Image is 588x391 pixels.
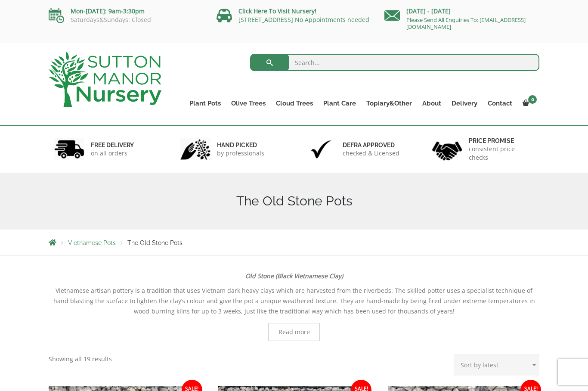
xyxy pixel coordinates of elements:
nav: Breadcrumbs [49,239,539,246]
img: 4.jpg [432,136,462,162]
a: [STREET_ADDRESS] No Appointments needed [238,16,369,24]
span: The Old Stone Pots [127,239,183,246]
img: 3.jpg [306,138,336,160]
h6: Defra approved [343,141,399,149]
a: Delivery [446,97,483,109]
h6: hand picked [217,141,264,149]
p: consistent price checks [469,145,534,162]
a: Topiary&Other [361,97,417,109]
img: 2.jpg [180,138,210,160]
a: Plant Pots [184,97,226,109]
a: Contact [483,97,517,109]
a: Plant Care [318,97,361,109]
a: Click Here To Visit Nursery! [238,7,316,15]
img: logo [49,52,161,107]
p: Saturdays&Sundays: Closed [49,16,204,23]
strong: Old Stone (Black Vietnamese Clay) [245,272,343,280]
a: Vietnamese Pots [68,239,116,246]
p: Mon-[DATE]: 9am-3:30pm [49,6,204,16]
h1: The Old Stone Pots [49,193,539,209]
input: Search... [250,54,540,71]
p: by professionals [217,149,264,158]
img: 1.jpg [54,138,84,160]
p: Vietnamese artisan pottery is a tradition that uses Vietnam dark heavy clays which are harvested ... [49,285,539,317]
p: on all orders [91,149,134,158]
h6: FREE DELIVERY [91,141,134,149]
span: Read more [279,329,310,335]
h6: Price promise [469,137,534,145]
select: Shop order [454,354,539,375]
p: checked & Licensed [343,149,399,158]
p: [DATE] - [DATE] [384,6,539,16]
span: 0 [528,95,537,104]
a: About [417,97,446,109]
a: Please Send All Enquiries To: [EMAIL_ADDRESS][DOMAIN_NAME] [406,16,526,31]
a: 0 [517,97,539,109]
a: Cloud Trees [271,97,318,109]
a: Olive Trees [226,97,271,109]
p: Showing all 19 results [49,354,112,364]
